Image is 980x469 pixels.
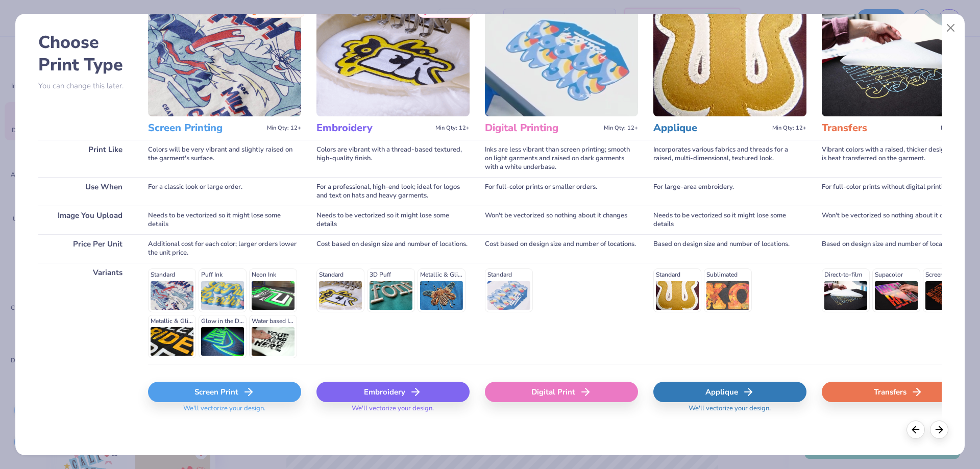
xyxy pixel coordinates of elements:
[316,140,470,177] div: Colors are vibrant with a thread-based textured, high-quality finish.
[38,234,133,263] div: Price Per Unit
[485,234,638,263] div: Cost based on design size and number of locations.
[148,234,301,263] div: Additional cost for each color; larger orders lower the unit price.
[148,382,301,402] div: Screen Print
[435,125,470,132] span: Min Qty: 12+
[316,11,470,116] img: Embroidery
[772,125,806,132] span: Min Qty: 12+
[653,11,806,116] img: Applique
[941,125,975,132] span: Min Qty: 12+
[604,125,638,132] span: Min Qty: 12+
[316,206,470,234] div: Needs to be vectorized so it might lose some details
[653,121,768,135] h3: Applique
[822,140,975,177] div: Vibrant colors with a raised, thicker design since it is heat transferred on the garment.
[653,234,806,263] div: Based on design size and number of locations.
[822,382,975,402] div: Transfers
[822,11,975,116] img: Transfers
[485,206,638,234] div: Won't be vectorized so nothing about it changes
[684,404,775,419] span: We'll vectorize your design.
[38,206,133,234] div: Image You Upload
[148,11,301,116] img: Screen Printing
[261,8,300,15] span: Most Popular
[822,206,975,234] div: Won't be vectorized so nothing about it changes
[316,177,470,206] div: For a professional, high-end look; ideal for logos and text on hats and heavy garments.
[653,140,806,177] div: Incorporates various fabrics and threads for a raised, multi-dimensional, textured look.
[267,125,301,132] span: Min Qty: 12+
[316,382,470,402] div: Embroidery
[148,206,301,234] div: Needs to be vectorized so it might lose some details
[653,206,806,234] div: Needs to be vectorized so it might lose some details
[38,263,133,364] div: Variants
[485,121,600,135] h3: Digital Printing
[941,18,961,38] button: Close
[179,404,269,419] span: We'll vectorize your design.
[485,177,638,206] div: For full-color prints or smaller orders.
[822,121,937,135] h3: Transfers
[148,121,263,135] h3: Screen Printing
[432,8,468,15] span: Our Favorite
[38,31,133,76] h2: Choose Print Type
[348,404,438,419] span: We'll vectorize your design.
[653,177,806,206] div: For large-area embroidery.
[148,177,301,206] div: For a classic look or large order.
[485,382,638,402] div: Digital Print
[38,82,133,90] p: You can change this later.
[485,11,638,116] img: Digital Printing
[653,382,806,402] div: Applique
[38,177,133,206] div: Use When
[822,234,975,263] div: Based on design size and number of locations.
[38,140,133,177] div: Print Like
[822,177,975,206] div: For full-color prints without digital printing.
[485,140,638,177] div: Inks are less vibrant than screen printing; smooth on light garments and raised on dark garments ...
[316,234,470,263] div: Cost based on design size and number of locations.
[316,121,431,135] h3: Embroidery
[148,140,301,177] div: Colors will be very vibrant and slightly raised on the garment's surface.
